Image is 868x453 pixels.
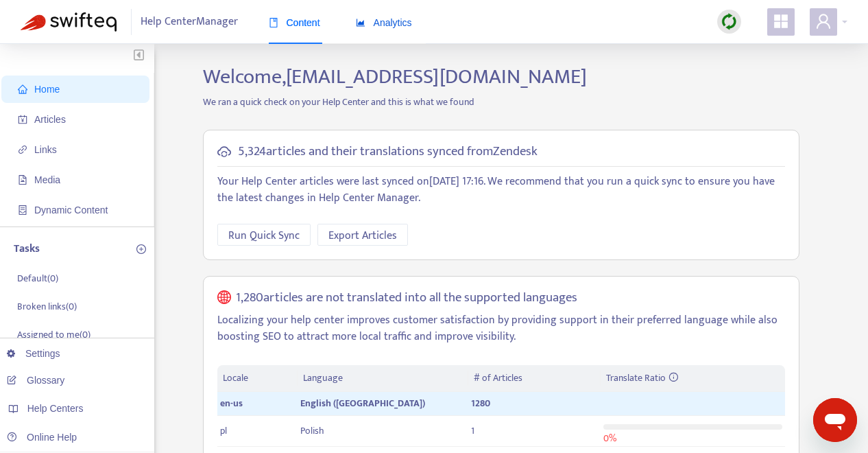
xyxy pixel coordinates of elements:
h5: 1,280 articles are not translated into all the supported languages [236,290,577,306]
span: English ([GEOGRAPHIC_DATA]) [300,395,425,411]
span: Welcome, [EMAIL_ADDRESS][DOMAIN_NAME] [203,60,587,94]
p: Tasks [14,241,40,257]
a: Settings [7,348,60,359]
span: appstore [773,13,789,30]
p: Assigned to me ( 0 ) [17,327,91,342]
span: Content [269,17,320,28]
span: pl [220,423,227,439]
span: plus-circle [136,244,146,254]
span: area-chart [356,18,365,27]
span: book [269,18,278,27]
span: cloud-sync [217,145,231,159]
span: home [18,84,27,94]
span: Media [34,174,60,185]
span: Help Centers [27,403,84,414]
a: Online Help [7,432,77,443]
button: Run Quick Sync [217,224,311,246]
p: Localizing your help center improves customer satisfaction by providing support in their preferre... [217,312,785,345]
th: # of Articles [468,365,601,392]
span: account-book [18,115,27,124]
a: Glossary [7,375,64,386]
p: Broken links ( 0 ) [17,299,77,314]
h5: 5,324 articles and their translations synced from Zendesk [238,144,538,160]
img: sync.dc5367851b00ba804db3.png [721,13,738,30]
span: Run Quick Sync [228,227,300,244]
span: link [18,145,27,154]
th: Locale [217,365,298,392]
span: Polish [300,423,324,439]
span: file-image [18,175,27,185]
span: Home [34,84,60,95]
span: Dynamic Content [34,205,108,216]
span: global [217,290,231,306]
p: Default ( 0 ) [17,271,58,286]
p: We ran a quick check on your Help Center and this is what we found [193,95,810,109]
span: 1280 [471,395,490,411]
span: 1 [471,423,474,439]
div: Translate Ratio [606,371,779,386]
span: Help Center Manager [141,9,238,35]
span: user [815,13,832,30]
span: Articles [34,114,66,125]
p: Your Help Center articles were last synced on [DATE] 17:16 . We recommend that you run a quick sy... [217,174,785,207]
span: Links [34,144,57,155]
iframe: Button to launch messaging window [813,398,857,442]
button: Export Articles [317,224,408,246]
img: Swifteq [21,12,117,32]
span: 0 % [603,430,616,446]
span: Analytics [356,17,412,28]
span: en-us [220,395,243,411]
span: Export Articles [328,227,397,244]
th: Language [298,365,468,392]
span: container [18,205,27,215]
